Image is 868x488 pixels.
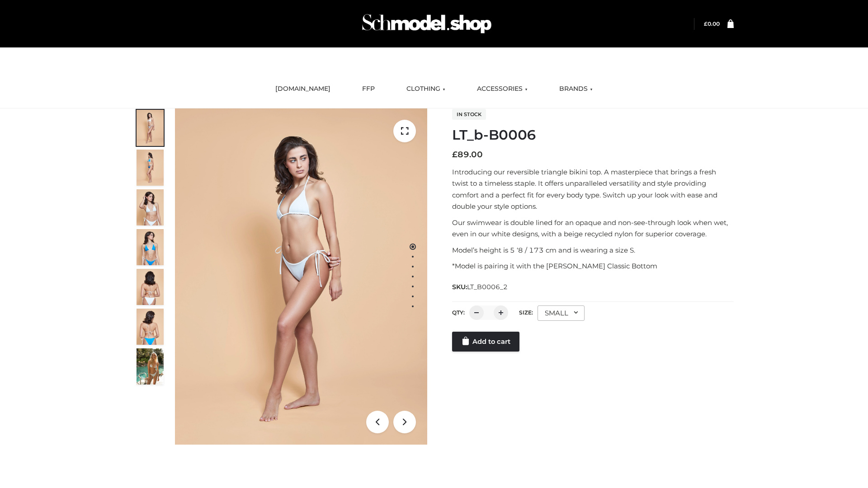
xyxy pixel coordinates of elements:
[452,150,483,160] bdi: 89.00
[704,20,720,27] bdi: 0.00
[452,282,509,292] span: SKU:
[400,79,452,99] a: CLOTHING
[359,6,495,42] img: Schmodel Admin 964
[137,150,164,186] img: ArielClassicBikiniTop_CloudNine_AzureSky_OW114ECO_2-scaled.jpg
[704,20,708,27] span: £
[452,127,734,143] h1: LT_b-B0006
[704,20,720,27] a: £0.00
[355,79,382,99] a: FFP
[452,109,486,120] span: In stock
[552,79,599,99] a: BRANDS
[467,283,508,291] span: LT_B0006_2
[519,309,533,316] label: Size:
[452,217,734,240] p: Our swimwear is double lined for an opaque and non-see-through look when wet, even in our white d...
[452,244,734,256] p: Model’s height is 5 ‘8 / 173 cm and is wearing a size S.
[137,309,164,345] img: ArielClassicBikiniTop_CloudNine_AzureSky_OW114ECO_8-scaled.jpg
[137,229,164,265] img: ArielClassicBikiniTop_CloudNine_AzureSky_OW114ECO_4-scaled.jpg
[452,260,734,272] p: *Model is pairing it with the [PERSON_NAME] Classic Bottom
[452,309,465,316] label: QTY:
[137,189,164,225] img: ArielClassicBikiniTop_CloudNine_AzureSky_OW114ECO_3-scaled.jpg
[452,166,734,212] p: Introducing our reversible triangle bikini top. A masterpiece that brings a fresh twist to a time...
[175,108,427,445] img: LT_b-B0006
[452,332,519,352] a: Add to cart
[269,79,337,99] a: [DOMAIN_NAME]
[137,269,164,305] img: ArielClassicBikiniTop_CloudNine_AzureSky_OW114ECO_7-scaled.jpg
[470,79,534,99] a: ACCESSORIES
[137,110,164,146] img: ArielClassicBikiniTop_CloudNine_AzureSky_OW114ECO_1-scaled.jpg
[538,305,585,321] div: SMALL
[452,150,458,160] span: £
[137,348,164,385] img: Arieltop_CloudNine_AzureSky2.jpg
